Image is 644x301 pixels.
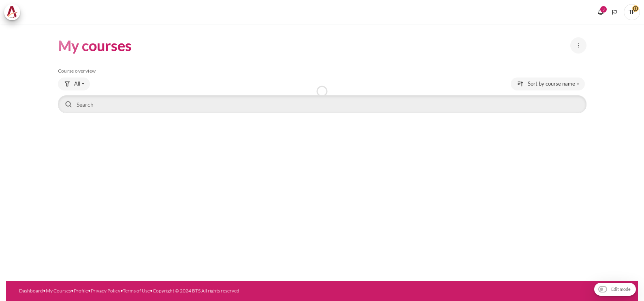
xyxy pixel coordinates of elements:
[58,68,586,74] h5: Course overview
[58,95,586,113] input: Search
[123,288,150,294] a: Terms of Use
[511,77,585,90] button: Sorting drop-down menu
[624,4,640,20] span: TP
[528,80,575,88] span: Sort by course name
[74,288,88,294] a: Profile
[74,80,80,88] span: All
[6,24,638,127] section: Content
[595,6,607,18] div: Show notification window with 3 new notifications
[19,287,356,295] div: • • • • •
[58,77,90,90] button: Grouping drop-down menu
[19,288,43,294] a: Dashboard
[58,36,132,55] h1: My courses
[91,288,120,294] a: Privacy Policy
[4,4,24,20] a: Architeck Architeck
[58,77,586,115] div: Course overview controls
[153,288,239,294] a: Copyright © 2024 BTS All rights reserved
[6,6,18,18] img: Architeck
[608,6,621,18] button: Languages
[600,6,607,13] div: 3
[624,4,640,20] a: User menu
[46,288,71,294] a: My Courses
